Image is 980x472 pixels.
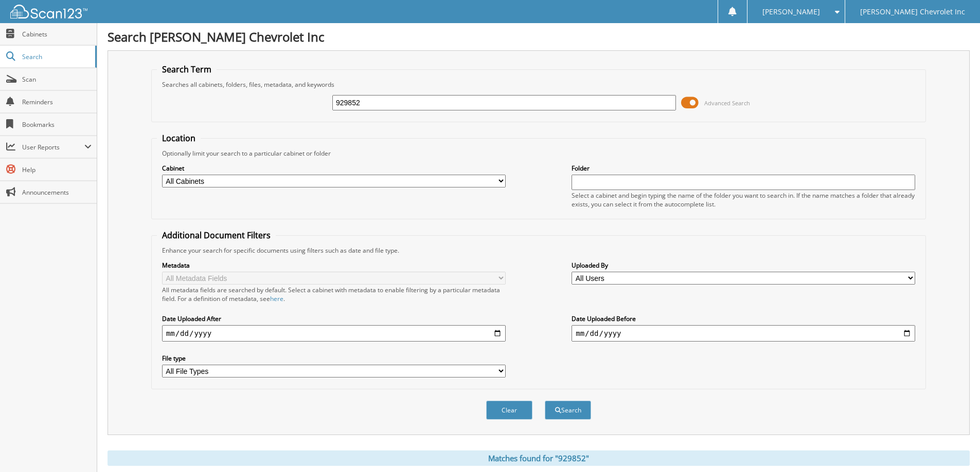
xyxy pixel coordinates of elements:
[270,294,283,303] a: here
[572,314,915,323] label: Date Uploaded Before
[22,52,90,61] span: Search
[22,75,92,84] span: Scan
[22,188,92,197] span: Announcements
[162,325,506,342] input: start
[162,314,506,323] label: Date Uploaded After
[162,164,506,173] label: Cabinet
[108,28,970,45] h1: Search [PERSON_NAME] Chevrolet Inc
[22,120,92,129] span: Bookmarks
[157,230,276,241] legend: Additional Document Filters
[22,143,84,152] span: User Reports
[157,64,217,75] legend: Search Term
[572,164,915,173] label: Folder
[762,9,820,15] span: [PERSON_NAME]
[22,30,92,39] span: Cabinets
[486,401,532,420] button: Clear
[157,149,920,158] div: Optionally limit your search to a particular cabinet or folder
[157,246,920,255] div: Enhance your search for specific documents using filters such as date and file type.
[572,325,915,342] input: end
[572,261,915,270] label: Uploaded By
[10,5,87,18] img: scan123-logo-white.svg
[704,99,750,107] span: Advanced Search
[22,165,92,174] span: Help
[157,133,201,144] legend: Location
[108,450,970,466] div: Matches found for "929852"
[162,354,506,363] label: File type
[22,98,92,106] span: Reminders
[860,9,965,15] span: [PERSON_NAME] Chevrolet Inc
[572,191,915,209] div: Select a cabinet and begin typing the name of the folder you want to search in. If the name match...
[545,401,591,420] button: Search
[162,286,506,303] div: All metadata fields are searched by default. Select a cabinet with metadata to enable filtering b...
[157,80,920,89] div: Searches all cabinets, folders, files, metadata, and keywords
[162,261,506,270] label: Metadata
